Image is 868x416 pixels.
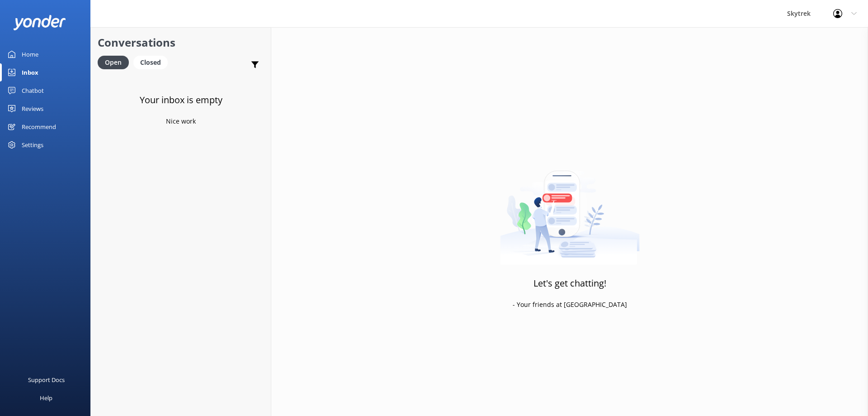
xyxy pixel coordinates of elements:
[140,93,222,107] h3: Your inbox is empty
[133,56,168,69] div: Closed
[98,34,264,51] h2: Conversations
[533,276,606,291] h3: Let's get chatting!
[14,15,66,30] img: yonder-white-logo.png
[22,136,43,154] div: Settings
[133,57,172,67] a: Closed
[166,116,196,126] p: Nice work
[22,81,44,100] div: Chatbot
[22,118,56,136] div: Recommend
[513,300,627,310] p: - Your friends at [GEOGRAPHIC_DATA]
[22,100,43,118] div: Reviews
[22,45,38,63] div: Home
[28,371,65,389] div: Support Docs
[22,63,38,81] div: Inbox
[98,56,129,69] div: Open
[98,57,133,67] a: Open
[500,152,640,265] img: artwork of a man stealing a conversation from at giant smartphone
[40,389,52,407] div: Help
